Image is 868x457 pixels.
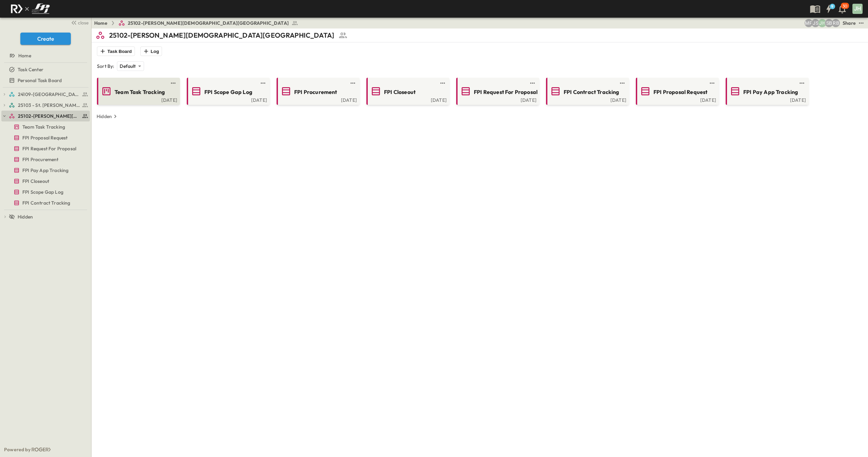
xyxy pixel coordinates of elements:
p: 30 [843,3,847,9]
a: FPI Request For Proposal [458,86,537,97]
button: Hidden [94,112,121,121]
a: FPI Pay App Tracking [1,166,88,175]
p: 25102-[PERSON_NAME][DEMOGRAPHIC_DATA][GEOGRAPHIC_DATA] [109,31,334,40]
nav: breadcrumbs [94,20,302,26]
a: FPI Closeout [1,176,88,186]
a: Team Task Tracking [98,86,177,97]
span: Team Task Tracking [22,123,65,130]
button: Task Board [97,46,135,56]
a: FPI Proposal Request [1,133,88,142]
span: FPI Closeout [22,178,49,185]
a: Task Center [1,65,88,74]
button: test [618,79,626,87]
a: [DATE] [637,97,716,102]
span: 25102-[PERSON_NAME][DEMOGRAPHIC_DATA][GEOGRAPHIC_DATA] [128,20,289,26]
button: test [259,79,267,87]
span: FPI Request For Proposal [22,145,76,152]
button: 9 [822,3,835,15]
a: FPI Pay App Tracking [727,86,806,97]
a: Home [1,51,88,60]
a: 25102-Christ The Redeemer Anglican Church [9,111,88,121]
span: Hidden [18,213,33,220]
div: Share [843,20,856,26]
span: FPI Procurement [294,88,337,96]
span: Team Task Tracking [115,88,165,96]
p: Sort By: [97,63,114,70]
span: Task Center [18,66,43,73]
div: 25103 - St. [PERSON_NAME] Phase 2test [1,100,90,111]
a: [DATE] [98,97,177,102]
a: FPI Request For Proposal [1,144,88,153]
button: JH [852,3,863,15]
button: Log [140,46,162,56]
span: 25103 - St. [PERSON_NAME] Phase 2 [18,102,80,109]
a: [DATE] [188,97,267,102]
button: test [169,79,177,87]
span: 25102-Christ The Redeemer Anglican Church [18,113,80,119]
p: Default [120,63,136,70]
h6: 9 [831,4,833,9]
button: test [439,79,447,87]
div: FPI Scope Gap Logtest [1,187,90,197]
a: [DATE] [278,97,357,102]
div: FPI Procurementtest [1,154,90,165]
span: FPI Procurement [22,156,59,163]
a: Home [94,20,107,26]
div: FPI Pay App Trackingtest [1,165,90,176]
a: FPI Scope Gap Log [1,187,88,197]
span: FPI Contract Tracking [564,88,619,96]
div: FPI Request For Proposaltest [1,143,90,154]
span: FPI Proposal Request [653,88,707,96]
img: c8d7d1ed905e502e8f77bf7063faec64e13b34fdb1f2bdd94b0e311fc34f8000.png [8,2,52,16]
span: Home [18,52,31,59]
div: 24109-St. Teresa of Calcutta Parish Halltest [1,89,90,100]
a: FPI Procurement [1,155,88,164]
a: [DATE] [547,97,626,102]
p: Hidden [97,113,112,120]
div: FPI Contract Trackingtest [1,197,90,208]
a: Team Task Tracking [1,122,88,132]
button: Create [20,33,71,45]
span: FPI Request For Proposal [474,88,538,96]
span: FPI Proposal Request [22,134,67,141]
div: FPI Closeouttest [1,176,90,187]
div: Default [117,61,144,71]
a: FPI Scope Gap Log [188,86,267,97]
a: 24109-St. Teresa of Calcutta Parish Hall [9,90,88,99]
a: [DATE] [727,97,806,102]
span: FPI Scope Gap Log [22,189,63,195]
div: Jesse Sullivan (jsullivan@fpibuilders.com) [811,19,820,27]
a: FPI Contract Tracking [1,198,88,208]
span: Personal Task Board [18,77,62,84]
a: 25103 - St. [PERSON_NAME] Phase 2 [9,100,88,110]
div: Monica Pruteanu (mpruteanu@fpibuilders.com) [805,19,813,27]
div: JH [852,4,863,14]
a: FPI Closeout [368,86,447,97]
button: test [857,19,865,27]
a: FPI Procurement [278,86,357,97]
span: FPI Pay App Tracking [743,88,798,96]
button: close [68,18,90,27]
span: FPI Pay App Tracking [22,167,68,174]
div: Jose Hurtado (jhurtado@fpibuilders.com) [818,19,826,27]
div: FPI Proposal Requesttest [1,132,90,143]
span: close [78,19,88,26]
a: [DATE] [368,97,447,102]
a: FPI Proposal Request [637,86,716,97]
a: 25102-[PERSON_NAME][DEMOGRAPHIC_DATA][GEOGRAPHIC_DATA] [118,20,298,26]
div: Personal Task Boardtest [1,75,90,86]
button: test [798,79,806,87]
a: [DATE] [458,97,537,102]
a: Personal Task Board [1,76,88,85]
div: Sterling Barnett (sterling@fpibuilders.com) [825,19,833,27]
span: FPI Scope Gap Log [204,88,252,96]
span: FPI Closeout [384,88,416,96]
